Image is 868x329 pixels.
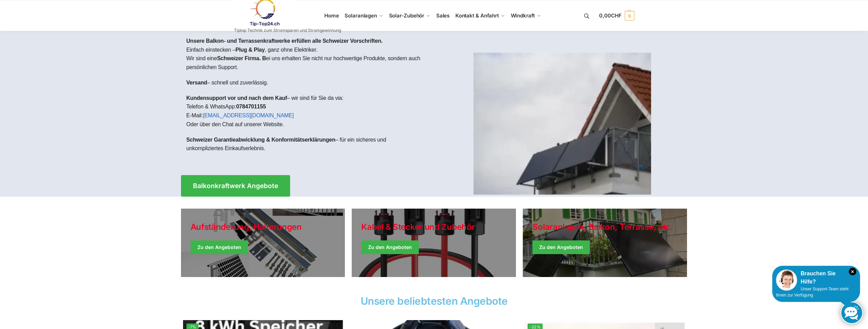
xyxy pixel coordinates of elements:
span: Balkonkraftwerk Angebote [193,183,278,189]
img: Home 1 [474,53,651,195]
span: Solaranlagen [345,12,377,19]
p: Tiptop Technik zum Stromsparen und Stromgewinnung [234,28,341,32]
a: Solar-Zubehör [386,0,433,31]
span: 0,00 [599,12,621,19]
span: Sales [436,12,450,19]
strong: Versand [186,80,207,85]
strong: 0784701155 [236,104,266,109]
span: 0 [625,11,634,21]
a: Balkonkraftwerk Angebote [181,175,290,197]
div: Brauchen Sie Hilfe? [776,269,856,286]
a: Windkraft [508,0,544,31]
p: Wir sind eine ei uns erhalten Sie nicht nur hochwertige Produkte, sondern auch persönlichen Support. [186,54,429,71]
strong: Schweizer Firma. B [217,55,266,61]
a: [EMAIL_ADDRESS][DOMAIN_NAME] [203,113,294,118]
a: Kontakt & Anfahrt [452,0,508,31]
strong: Schweizer Garantieabwicklung & Konformitätserklärungen [186,137,336,143]
div: Einfach einstecken – , ganz ohne Elektriker. [181,31,434,165]
i: Schließen [849,268,856,275]
strong: Unsere Balkon- und Terrassenkraftwerke erfüllen alle Schweizer Vorschriften. [186,38,383,44]
span: CHF [611,12,622,19]
a: Solaranlagen [342,0,386,31]
strong: Plug & Play [235,47,265,53]
strong: Kundensupport vor und nach dem Kauf [186,95,287,101]
a: 0,00CHF 0 [599,5,634,26]
a: Holiday Style [181,209,345,277]
a: Holiday Style [352,209,516,277]
p: – wir sind für Sie da via: Telefon & WhatsApp: E-Mail: Oder über den Chat auf unserer Website. [186,94,429,129]
span: Windkraft [511,12,535,19]
span: Unser Support-Team steht Ihnen zur Verfügung [776,287,848,298]
h2: Unsere beliebtesten Angebote [181,296,687,306]
img: Customer service [776,269,797,291]
a: Winter Jackets [523,209,687,277]
p: – für ein sicheres und unkompliziertes Einkaufserlebnis. [186,135,429,153]
p: – schnell und zuverlässig. [186,78,429,87]
span: Solar-Zubehör [389,12,425,19]
a: Sales [433,0,452,31]
span: Kontakt & Anfahrt [455,12,499,19]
